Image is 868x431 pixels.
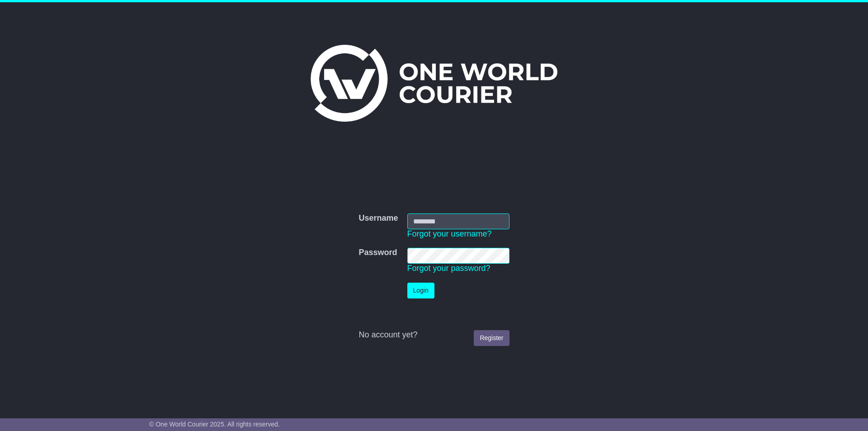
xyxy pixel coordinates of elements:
a: Forgot your username? [407,229,492,238]
a: Forgot your password? [407,264,491,273]
div: No account yet? [359,330,509,340]
span: © One World Courier 2025. All rights reserved. [149,421,280,428]
button: Login [407,283,434,298]
img: One World [311,45,557,122]
a: Register [474,330,509,346]
label: Password [359,248,397,258]
label: Username [359,213,398,223]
